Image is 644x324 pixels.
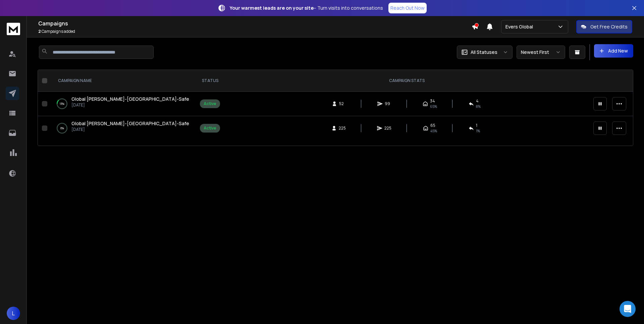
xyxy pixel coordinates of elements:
[71,96,189,102] a: Global [PERSON_NAME]-[GEOGRAPHIC_DATA]-Safe
[505,23,536,30] p: Evers Global
[50,92,196,116] td: 13%Global [PERSON_NAME]-[GEOGRAPHIC_DATA]-Safe[DATE]
[471,49,497,56] p: All Statuses
[71,127,189,132] p: [DATE]
[430,98,435,104] span: 34
[71,120,189,127] a: Global [PERSON_NAME]-[GEOGRAPHIC_DATA]-Safe
[430,104,437,109] span: 65 %
[38,28,41,34] span: 2
[204,101,216,106] div: Active
[476,128,480,134] span: 1 %
[517,46,565,59] button: Newest First
[384,126,391,131] span: 225
[7,307,20,320] button: L
[230,5,383,11] p: – Turn visits into conversations
[38,29,472,34] p: Campaigns added
[50,70,196,92] th: CAMPAIGN NAME
[476,123,477,128] span: 1
[230,5,314,11] strong: Your warmest leads are on your site
[385,101,391,106] span: 99
[7,23,20,35] img: logo
[196,70,224,92] th: STATUS
[50,116,196,141] td: 0%Global [PERSON_NAME]-[GEOGRAPHIC_DATA]-Safe[DATE]
[476,104,481,109] span: 8 %
[71,120,189,127] span: Global [PERSON_NAME]-[GEOGRAPHIC_DATA]-Safe
[594,44,633,58] button: Add New
[60,100,64,107] p: 13 %
[339,101,346,106] span: 52
[339,126,346,131] span: 225
[620,301,636,317] div: Open Intercom Messenger
[430,128,437,134] span: 45 %
[476,98,479,104] span: 4
[430,123,435,128] span: 65
[388,3,427,13] a: Reach Out Now
[60,125,64,132] p: 0 %
[390,5,425,11] p: Reach Out Now
[71,102,189,108] p: [DATE]
[224,70,589,92] th: CAMPAIGN STATS
[204,126,216,131] div: Active
[38,19,472,27] h1: Campaigns
[590,23,628,30] p: Get Free Credits
[576,20,632,33] button: Get Free Credits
